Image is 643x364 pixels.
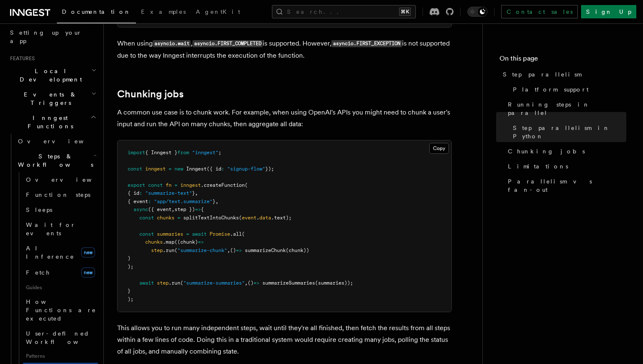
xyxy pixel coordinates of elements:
[23,349,98,363] span: Patterns
[128,182,145,188] span: export
[262,280,315,286] span: summarizeSummaries
[501,5,578,18] a: Contact sales
[136,3,191,23] a: Examples
[23,241,98,264] a: AI Inferencenew
[192,150,218,155] span: "inngest"
[7,114,90,130] span: Inngest Functions
[7,25,98,48] a: Setting up your app
[177,247,227,253] span: "summarize-chunk"
[172,206,174,212] span: ,
[145,190,192,196] span: "summarize-text"
[245,247,286,253] span: summarizeChunk
[174,182,177,188] span: =
[505,174,626,197] a: Parallelism vs fan-out
[286,247,309,253] span: (chunk))
[265,166,274,172] span: });
[174,206,195,212] span: step })
[153,40,191,47] code: asyncio.wait
[510,82,626,97] a: Platform support
[510,120,626,144] a: Step parallelism in Python
[139,231,154,237] span: const
[18,138,104,145] span: Overview
[117,322,452,357] p: This allows you to run many independent steps, wait until they're all finished, then fetch the re...
[23,187,98,202] a: Function steps
[128,199,148,204] span: { event
[26,245,74,260] span: AI Inference
[7,87,98,110] button: Events & Triggers
[177,150,189,155] span: from
[174,239,198,245] span: ((chunk)
[513,85,589,94] span: Platform support
[128,166,142,172] span: const
[169,280,180,286] span: .run
[23,264,98,281] a: Fetchnew
[10,29,82,44] span: Setting up your app
[133,206,148,212] span: async
[145,150,177,155] span: { Inngest }
[26,330,101,345] span: User-defined Workflows
[198,239,204,245] span: =>
[128,296,133,302] span: );
[139,280,154,286] span: await
[128,288,131,294] span: }
[15,152,93,169] span: Steps & Workflows
[151,247,163,253] span: step
[505,159,626,174] a: Limitations
[192,190,195,196] span: }
[163,247,174,253] span: .run
[180,182,201,188] span: inngest
[259,215,271,221] span: data
[23,326,98,349] a: User-defined Workflows
[218,150,221,155] span: ;
[505,97,626,120] a: Running steps in parallel
[230,247,236,253] span: ()
[513,124,626,140] span: Step parallelism in Python
[117,88,184,100] a: Chunking jobs
[467,7,487,17] button: Toggle dark mode
[117,38,452,61] p: When using , is supported. However, is not supported due to the way Inngest interrupts the execut...
[7,64,98,87] button: Local Development
[500,53,626,67] h4: On this page
[23,294,98,326] a: How Functions are executed
[315,280,353,286] span: (summaries));
[163,239,174,245] span: .map
[239,215,242,221] span: (
[174,166,183,172] span: new
[236,247,242,253] span: =>
[242,215,256,221] span: event
[186,166,207,172] span: Inngest
[272,5,416,18] button: Search...⌘K
[26,176,112,183] span: Overview
[195,206,201,212] span: =>
[399,8,411,16] kbd: ⌘K
[128,190,139,196] span: { id
[57,3,136,23] a: Documentation
[166,182,172,188] span: fn
[157,215,174,221] span: chunks
[248,280,254,286] span: ()
[148,182,163,188] span: const
[23,281,98,294] span: Guides
[183,280,245,286] span: "summarize-summaries"
[186,231,189,237] span: =
[7,67,91,84] span: Local Development
[192,40,263,47] code: asyncio.FIRST_COMPLETED
[145,166,166,172] span: inngest
[148,206,172,212] span: ({ event
[207,166,221,172] span: ({ id
[26,269,50,276] span: Fetch
[271,215,292,221] span: .text);
[183,215,239,221] span: splitTextIntoChunks
[139,215,154,221] span: const
[26,191,90,198] span: Function steps
[141,8,186,15] span: Examples
[180,280,183,286] span: (
[256,215,259,221] span: .
[508,100,626,117] span: Running steps in parallel
[230,231,242,237] span: .all
[213,199,215,204] span: }
[15,134,98,149] a: Overview
[7,55,35,62] span: Features
[245,280,248,286] span: ,
[128,255,131,261] span: )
